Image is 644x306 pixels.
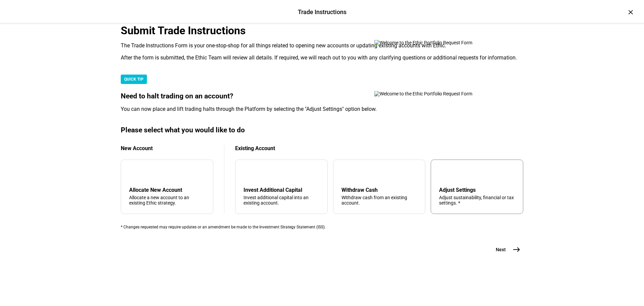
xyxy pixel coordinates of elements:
[298,8,346,16] div: Trade Instructions
[439,195,515,206] div: Adjust sustainability, financial or tax settings. *
[121,75,147,84] div: QUICK TIP
[439,168,450,179] mat-icon: tune
[121,145,213,151] div: New Account
[374,91,495,96] img: Welcome to the Ethic Portfolio Request Form
[121,92,523,100] div: Need to halt trading on an account?
[439,187,515,193] div: Adjust Settings
[129,195,205,206] div: Allocate a new account to an existing Ethic strategy.
[341,195,417,206] div: Withdraw cash from an existing account.
[121,24,523,37] div: Submit Trade Instructions
[235,145,523,151] div: Existing Account
[625,7,636,17] div: ×
[121,106,523,113] div: You can now place and lift trading halts through the Platform by selecting the "Adjust Settings" ...
[245,169,253,177] mat-icon: arrow_downward
[343,169,351,177] mat-icon: arrow_upward
[488,243,523,256] button: Next
[121,54,523,61] div: After the form is submitted, the Ethic Team will review all details. If required, we will reach o...
[121,42,523,49] div: The Trade Instructions Form is your one-stop-shop for all things related to opening new accounts ...
[244,195,319,206] div: Invest additional capital into an existing account.
[374,40,495,45] img: Welcome to the Ethic Portfolio Request Form
[129,187,205,193] div: Allocate New Account
[121,126,523,134] div: Please select what you would like to do
[121,225,523,229] div: * Changes requested may require updates or an amendment be made to the Investment Strategy Statem...
[244,187,319,193] div: Invest Additional Capital
[341,187,417,193] div: Withdraw Cash
[130,169,139,177] mat-icon: add
[513,246,521,254] mat-icon: east
[496,246,506,253] span: Next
